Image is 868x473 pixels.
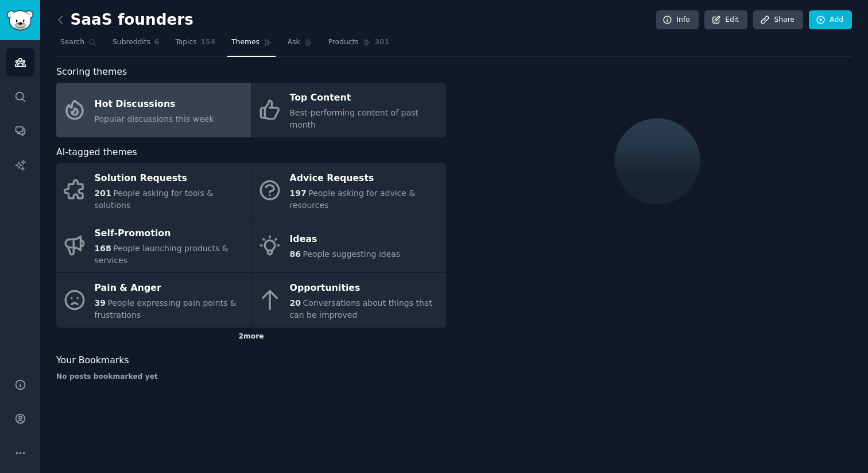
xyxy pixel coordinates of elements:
a: Edit [704,10,747,30]
span: Themes [231,37,259,48]
span: Conversations about things that can be improved [290,298,432,320]
a: Pain & Anger39People expressing pain points & frustrations [56,273,251,328]
div: Hot Discussions [95,95,214,113]
div: Solution Requests [95,170,245,188]
a: Themes [227,33,276,57]
img: GummySearch logo [7,10,33,30]
span: 197 [290,189,307,198]
a: Share [753,10,803,30]
a: Subreddits6 [108,33,163,57]
span: People expressing pain points & frustrations [95,298,237,320]
a: Opportunities20Conversations about things that can be improved [251,273,446,328]
a: Info [656,10,699,30]
div: Top Content [290,89,440,107]
span: 201 [95,189,111,198]
a: Add [809,10,852,30]
div: Self-Promotion [95,224,245,243]
span: Ask [288,37,300,48]
div: Opportunities [290,279,440,298]
a: Products301 [324,33,393,57]
a: Search [56,33,100,57]
span: 39 [95,298,106,307]
span: Search [60,37,84,48]
span: Topics [175,37,196,48]
div: Pain & Anger [95,279,245,298]
span: Popular discussions this week [95,114,214,124]
span: People launching products & services [95,244,228,265]
a: Top ContentBest-performing content of past month [251,83,446,137]
div: No posts bookmarked yet [56,372,446,382]
span: People asking for tools & solutions [95,189,214,210]
div: Advice Requests [290,170,440,188]
a: Solution Requests201People asking for tools & solutions [56,163,251,218]
a: Ideas86People suggesting ideas [251,218,446,273]
span: Your Bookmarks [56,353,129,368]
div: 2 more [56,328,446,346]
span: Best-performing content of past month [290,108,418,129]
span: AI-tagged themes [56,145,137,160]
span: 6 [154,37,160,48]
span: 154 [201,37,216,48]
a: Self-Promotion168People launching products & services [56,218,251,273]
a: Advice Requests197People asking for advice & resources [251,163,446,218]
span: 86 [290,249,301,259]
a: Ask [284,33,316,57]
span: Products [328,37,359,48]
span: 20 [290,298,301,307]
div: Ideas [290,230,401,249]
span: Subreddits [113,37,150,48]
a: Topics154 [171,33,219,57]
span: People asking for advice & resources [290,189,416,210]
span: 168 [95,244,111,253]
span: 301 [375,37,390,48]
a: Hot DiscussionsPopular discussions this week [56,83,251,137]
h2: SaaS founders [56,11,193,29]
span: Scoring themes [56,65,127,79]
span: People suggesting ideas [303,249,400,259]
